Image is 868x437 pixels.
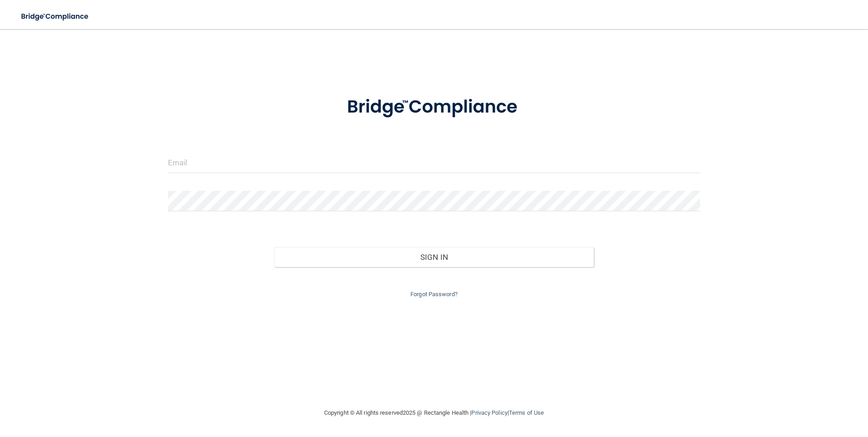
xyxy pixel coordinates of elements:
button: Sign In [274,247,594,267]
img: bridge_compliance_login_screen.278c3ca4.svg [14,7,97,26]
div: Copyright © All rights reserved 2025 @ Rectangle Health | | [268,398,600,427]
img: bridge_compliance_login_screen.278c3ca4.svg [328,84,540,131]
input: Email [168,153,700,173]
a: Forgot Password? [410,291,458,298]
a: Privacy Policy [471,409,507,416]
a: Terms of Use [509,409,544,416]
